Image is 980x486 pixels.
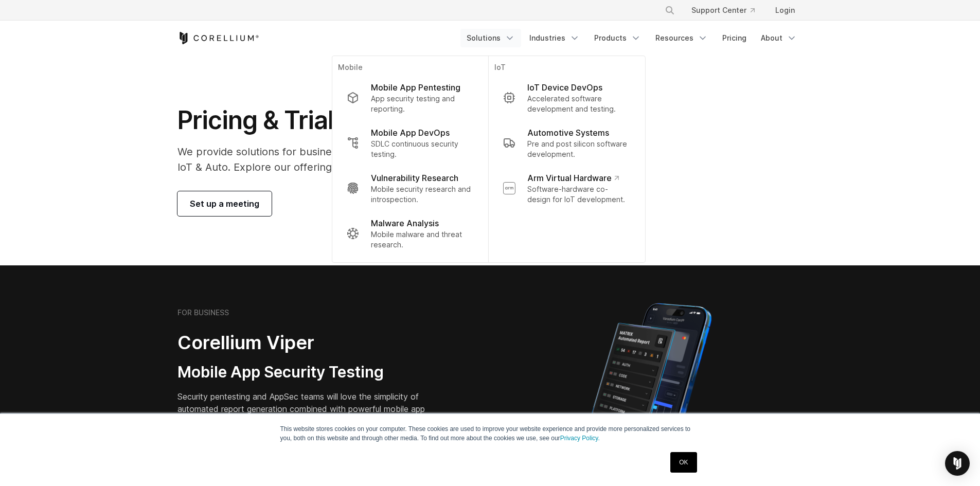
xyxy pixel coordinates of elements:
p: We provide solutions for businesses, research teams, community individuals, and IoT & Auto. Explo... [177,144,587,175]
p: Mobile security research and introspection. [371,184,473,205]
button: Search [661,1,679,20]
a: Automotive Systems Pre and post silicon software development. [494,120,638,166]
a: Set up a meeting [177,191,272,216]
p: IoT Device DevOps [527,81,602,94]
a: Mobile App DevOps SDLC continuous security testing. [338,120,482,166]
a: Pricing [716,29,753,47]
p: Mobile App Pentesting [371,81,460,94]
h6: FOR BUSINESS [177,308,229,317]
img: Corellium MATRIX automated report on iPhone showing app vulnerability test results across securit... [574,298,729,478]
p: Accelerated software development and testing. [527,94,630,114]
p: Automotive Systems [527,127,609,139]
div: Navigation Menu [460,29,803,47]
p: Arm Virtual Hardware [527,172,618,184]
a: Corellium Home [177,32,259,44]
a: Industries [523,29,586,47]
h3: Mobile App Security Testing [177,363,441,382]
p: IoT [494,62,638,75]
a: Privacy Policy. [560,435,600,442]
p: Vulnerability Research [371,172,458,184]
p: Mobile [338,62,482,75]
p: Software-hardware co-design for IoT development. [527,184,630,205]
p: Security pentesting and AppSec teams will love the simplicity of automated report generation comb... [177,390,441,427]
p: Malware Analysis [371,217,439,229]
p: SDLC continuous security testing. [371,139,473,159]
a: Products [588,29,647,47]
h1: Pricing & Trials [177,105,587,136]
a: About [755,29,803,47]
h2: Corellium Viper [177,331,441,354]
a: IoT Device DevOps Accelerated software development and testing. [494,75,638,120]
a: Arm Virtual Hardware Software-hardware co-design for IoT development. [494,166,638,211]
a: Malware Analysis Mobile malware and threat research. [338,211,482,256]
p: App security testing and reporting. [371,94,473,114]
a: OK [670,452,697,473]
p: Mobile App DevOps [371,127,450,139]
span: Set up a meeting [190,197,259,210]
a: Support Center [683,1,763,20]
div: Open Intercom Messenger [945,451,970,476]
a: Solutions [460,29,521,47]
div: Navigation Menu [652,1,803,20]
a: Vulnerability Research Mobile security research and introspection. [338,166,482,211]
p: Pre and post silicon software development. [527,139,630,159]
a: Mobile App Pentesting App security testing and reporting. [338,75,482,120]
p: This website stores cookies on your computer. These cookies are used to improve your website expe... [280,424,700,443]
p: Mobile malware and threat research. [371,229,473,250]
a: Resources [649,29,714,47]
a: Login [767,1,803,20]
